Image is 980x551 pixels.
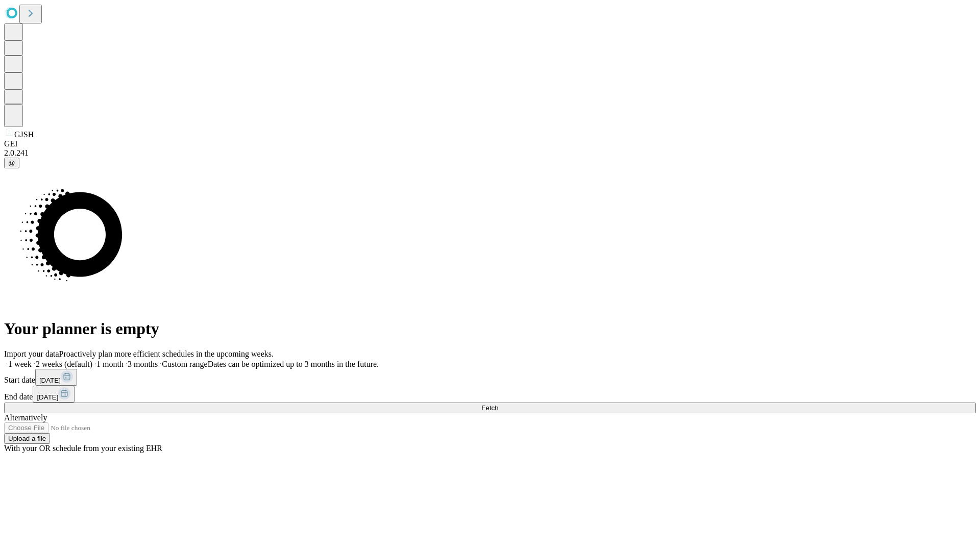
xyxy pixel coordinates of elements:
button: [DATE] [33,386,75,403]
span: Import your data [4,349,59,358]
span: 1 week [8,360,32,368]
span: Fetch [481,404,498,412]
span: [DATE] [39,377,61,384]
span: Dates can be optimized up to 3 months in the future. [208,360,379,368]
button: Upload a file [4,433,50,444]
div: End date [4,386,976,403]
h1: Your planner is empty [4,319,976,338]
span: Proactively plan more efficient schedules in the upcoming weeks. [59,349,274,358]
span: [DATE] [37,393,58,401]
span: @ [8,159,15,167]
span: 3 months [128,360,158,368]
span: 2 weeks (default) [36,360,92,368]
span: Alternatively [4,413,47,422]
button: [DATE] [35,369,77,386]
div: 2.0.241 [4,148,976,158]
div: GEI [4,139,976,148]
button: @ [4,158,19,168]
span: Custom range [162,360,207,368]
button: Fetch [4,403,976,413]
span: With your OR schedule from your existing EHR [4,444,162,453]
span: GJSH [14,130,34,139]
div: Start date [4,369,976,386]
span: 1 month [96,360,124,368]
